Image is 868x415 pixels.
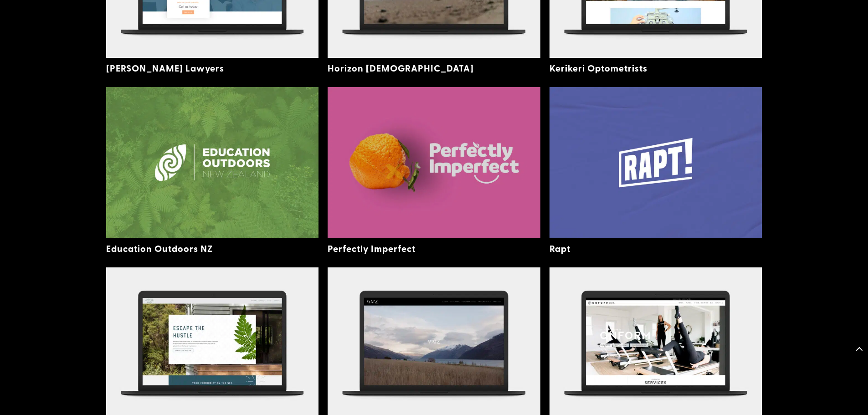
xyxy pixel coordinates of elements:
a: Kerikeri Optometrists [550,61,647,74]
img: Education Outdoors NZ [106,87,319,238]
a: Rapt [550,242,570,255]
a: Horizon [DEMOGRAPHIC_DATA] [328,61,474,74]
a: Perfectly Imperfect [328,242,416,255]
a: Education Outdoors NZ [106,242,213,255]
img: Perfectly Imperfect [328,87,540,238]
img: Rapt [550,87,762,238]
a: [PERSON_NAME] Lawyers [106,61,224,74]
